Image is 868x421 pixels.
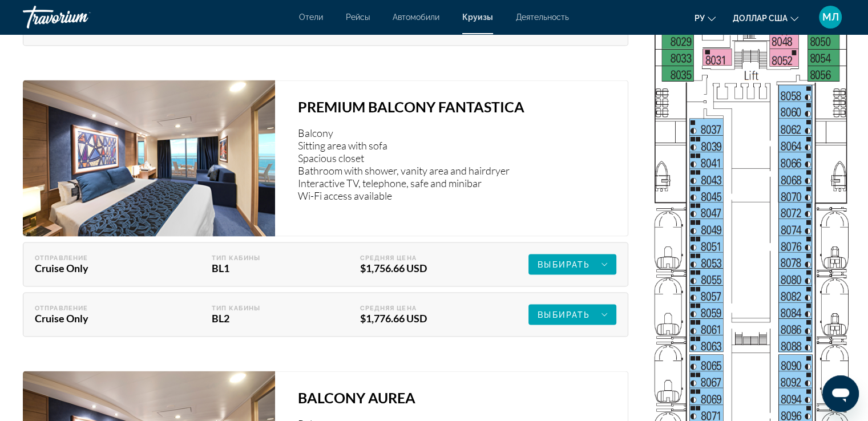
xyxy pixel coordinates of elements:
[298,98,616,115] h3: PREMIUM BALCONY FANTASTICA
[516,13,569,22] a: Деятельность
[212,262,320,274] div: BL1
[299,13,323,22] a: Отели
[528,305,616,325] button: Выбирать
[360,305,469,312] div: Средняя цена
[538,260,590,269] span: Выбирать
[360,312,469,325] div: $1,776.66 USD
[212,305,320,312] div: Тип кабины
[360,262,469,274] div: $1,756.66 USD
[695,10,716,26] button: Изменить язык
[528,254,616,275] button: Выбирать
[212,312,320,325] div: BL2
[346,13,370,22] a: Рейсы
[35,305,172,312] div: Отправление
[822,375,859,412] iframe: Кнопка запуска окна обмена сообщениями
[212,254,320,262] div: Тип кабины
[822,11,839,23] font: МЛ
[528,14,616,34] button: Выбирать
[815,5,845,29] button: Меню пользователя
[298,389,616,406] h3: BALCONY AUREA
[35,254,172,262] div: Отправление
[538,310,590,319] span: Выбирать
[35,262,172,274] div: Cruise Only
[360,254,469,262] div: Средняя цена
[23,80,275,236] img: 1637162469.jpg
[393,13,439,22] a: Автомобили
[695,14,705,23] font: ру
[298,127,616,202] p: Balcony Sitting area with sofa Spacious closet Bathroom with shower, vanity area and hairdryer In...
[35,312,172,325] div: Cruise Only
[733,10,798,26] button: Изменить валюту
[462,13,493,22] a: Круизы
[23,2,137,32] a: Травориум
[733,14,788,23] font: доллар США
